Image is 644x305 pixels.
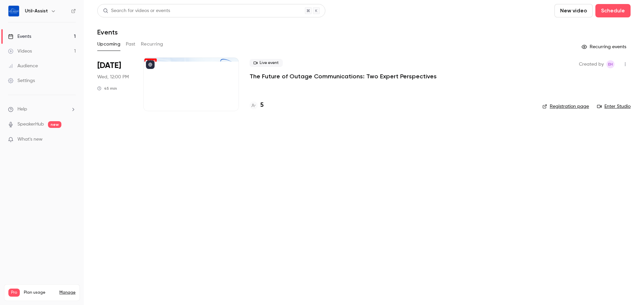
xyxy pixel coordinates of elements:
a: The Future of Outage Communications: Two Expert Perspectives [250,72,437,80]
span: Help [17,106,27,113]
span: new [48,121,61,128]
span: Wed, 12:00 PM [97,74,129,80]
button: Schedule [595,4,631,17]
li: help-dropdown-opener [8,106,76,113]
button: Upcoming [97,39,120,50]
span: [DATE] [97,60,121,71]
span: EH [608,60,613,68]
iframe: Noticeable Trigger [68,137,76,143]
div: Oct 1 Wed, 12:00 PM (America/Toronto) [97,58,132,111]
a: Registration page [542,103,589,110]
h1: Events [97,28,118,36]
button: Recurring events [579,42,631,52]
span: Plan usage [24,290,55,295]
img: Util-Assist [8,6,19,16]
div: Settings [8,77,35,84]
div: Search for videos or events [103,7,170,14]
div: 45 min [97,86,117,91]
span: Pro [8,289,20,297]
a: Enter Studio [597,103,631,110]
span: Created by [579,60,604,68]
div: Events [8,33,31,40]
h6: Util-Assist [25,8,48,14]
span: Live event [250,59,283,67]
a: SpeakerHub [17,121,44,128]
button: Past [126,39,136,50]
a: Manage [59,290,75,295]
button: Recurring [141,39,163,50]
div: Videos [8,48,32,55]
span: What's new [17,136,43,143]
span: Emily Henderson [606,60,614,68]
button: New video [554,4,593,17]
div: Audience [8,63,38,69]
a: 5 [250,101,264,110]
h4: 5 [260,101,264,110]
